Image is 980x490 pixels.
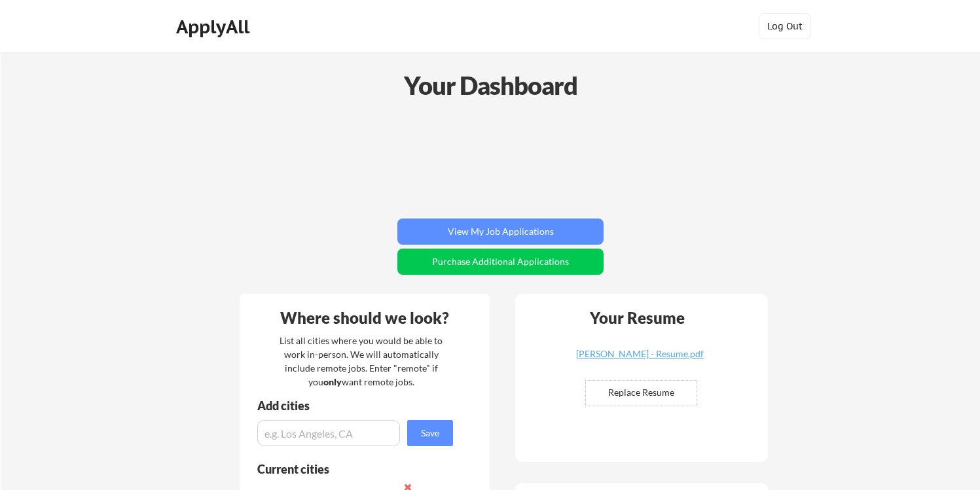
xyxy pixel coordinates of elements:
[1,67,980,104] div: Your Dashboard
[257,400,456,411] div: Add cities
[397,249,604,275] button: Purchase Additional Applications
[562,349,717,359] div: [PERSON_NAME] - Resume.pdf
[257,463,439,475] div: Current cities
[572,310,702,326] div: Your Resume
[759,13,811,39] button: Log Out
[257,420,400,446] input: e.g. Los Angeles, CA
[323,376,342,387] strong: only
[407,420,453,446] button: Save
[397,219,604,245] button: View My Job Applications
[562,349,717,370] a: [PERSON_NAME] - Resume.pdf
[176,16,253,38] div: ApplyAll
[271,334,451,389] div: List all cities where you would be able to work in-person. We will automatically include remote j...
[243,310,486,326] div: Where should we look?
